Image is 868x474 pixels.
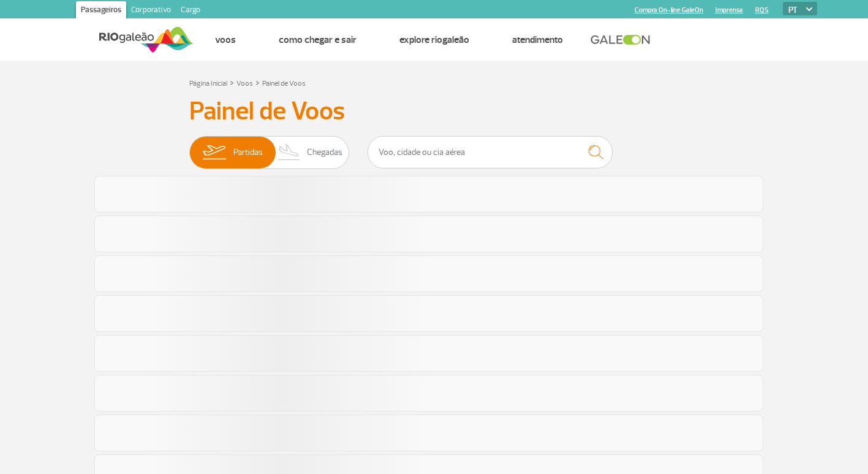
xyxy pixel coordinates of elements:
[176,1,205,21] a: Cargo
[189,79,227,88] a: Página Inicial
[76,1,126,21] a: Passageiros
[230,75,234,89] a: >
[189,96,679,127] h3: Painel de Voos
[635,6,703,14] a: Compra On-line GaleOn
[255,75,260,89] a: >
[215,34,236,46] a: Voos
[233,137,263,168] span: Partidas
[715,6,743,14] a: Imprensa
[755,6,769,14] a: RQS
[262,79,306,88] a: Painel de Voos
[279,34,357,46] a: Como chegar e sair
[512,34,563,46] a: Atendimento
[195,137,233,168] img: slider-embarque
[307,137,342,168] span: Chegadas
[368,136,613,168] input: Voo, cidade ou cia aérea
[399,34,469,46] a: Explore RIOgaleão
[236,79,253,88] a: Voos
[126,1,176,21] a: Corporativo
[271,137,308,168] img: slider-desembarque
